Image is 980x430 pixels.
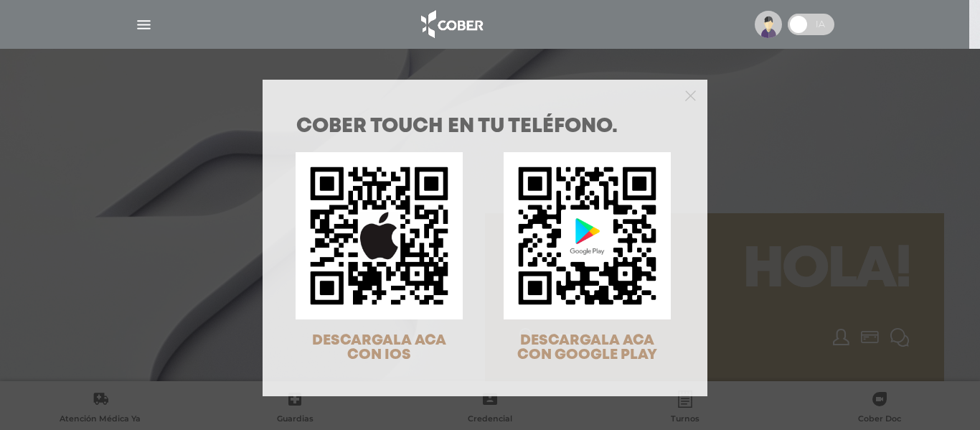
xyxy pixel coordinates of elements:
[504,152,671,319] img: qr-code
[296,117,674,137] h1: COBER TOUCH en tu teléfono.
[296,152,463,319] img: qr-code
[312,334,446,362] span: DESCARGALA ACA CON IOS
[517,334,657,362] span: DESCARGALA ACA CON GOOGLE PLAY
[685,88,696,101] button: Close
